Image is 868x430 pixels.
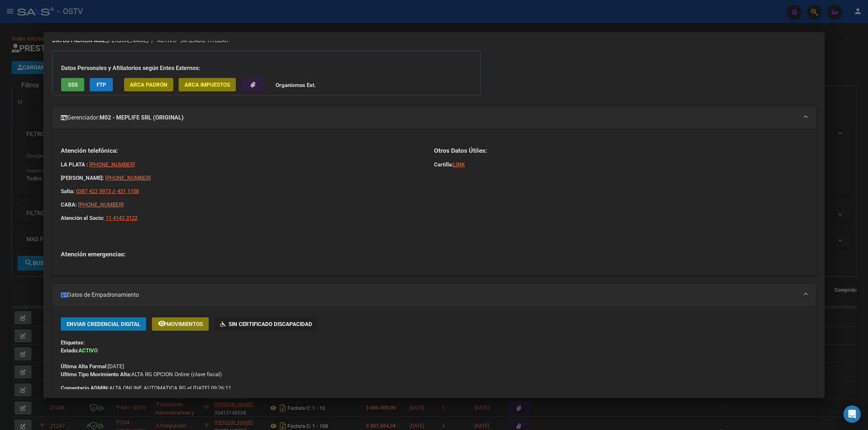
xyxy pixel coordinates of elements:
strong: Etiquetas: [61,339,85,346]
button: Organismos Ext. [270,78,322,91]
span: Movimientos [166,321,203,327]
div: Open Intercom Messenger [843,405,861,423]
span: AFILIADO TITULAR [182,37,228,44]
strong: ACTIVO [78,347,98,354]
h3: Otros Datos Útiles: [434,147,807,155]
span: [PERSON_NAME] - [52,37,151,44]
span: FTP [97,82,106,88]
button: Enviar Credencial Digital [61,317,146,331]
div: Gerenciador:M02 - MEPLIFE SRL (ORIGINAL) [52,129,816,276]
span: ALTA ONLINE AUTOMATICA RG el [DATE] 09:26:11 [61,384,231,392]
a: [PHONE_NUMBER] [89,161,135,168]
span: ALTA RG OPCION Online (clave fiscal) [61,371,222,378]
span: ARCA Impuestos [184,82,230,88]
mat-icon: remove_red_eye [158,319,166,328]
a: 0387 422 5973 // 431 1158 [76,188,139,195]
button: FTP [90,78,113,91]
span: Enviar Credencial Digital [67,321,140,327]
span: [DATE] [61,363,124,370]
span: SSS [68,82,78,88]
strong: M02 - MEPLIFE SRL (ORIGINAL) [99,113,184,122]
button: SSS [61,78,84,91]
strong: Salta: [61,188,75,195]
strong: [PERSON_NAME]: [61,175,104,181]
mat-panel-title: Datos de Empadronamiento [61,291,799,299]
i: | ACTIVO | [52,37,228,44]
a: [PHONE_NUMBER] [78,201,124,208]
span: Sin Certificado Discapacidad [229,321,312,327]
strong: CABA: [61,201,77,208]
a: LINK [453,161,465,168]
h3: Atención emergencias: [61,250,425,258]
strong: Última Alta Formal: [61,363,108,370]
mat-expansion-panel-header: Gerenciador:M02 - MEPLIFE SRL (ORIGINAL) [52,107,816,129]
h3: Atención telefónica: [61,147,425,155]
strong: DATOS PADRÓN ÁGIL: [52,37,107,44]
a: [PHONE_NUMBER] [105,175,151,181]
button: Movimientos [152,317,209,331]
strong: Atención al Socio: [61,215,104,221]
button: ARCA Impuestos [179,78,236,91]
button: ARCA Padrón [124,78,173,91]
h3: Datos Personales y Afiliatorios según Entes Externos: [61,64,472,73]
mat-expansion-panel-header: Datos de Empadronamiento [52,284,816,306]
mat-panel-title: Gerenciador: [61,113,799,122]
strong: LA PLATA : [61,161,88,168]
strong: Organismos Ext. [276,82,316,88]
strong: Cartilla: [434,161,453,168]
a: 11 4143 3122 [106,215,137,221]
strong: Comentario ADMIN: [61,385,109,391]
strong: Estado: [61,347,78,354]
button: Sin Certificado Discapacidad [214,317,318,331]
strong: Ultimo Tipo Movimiento Alta: [61,371,131,378]
span: ARCA Padrón [130,82,167,88]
